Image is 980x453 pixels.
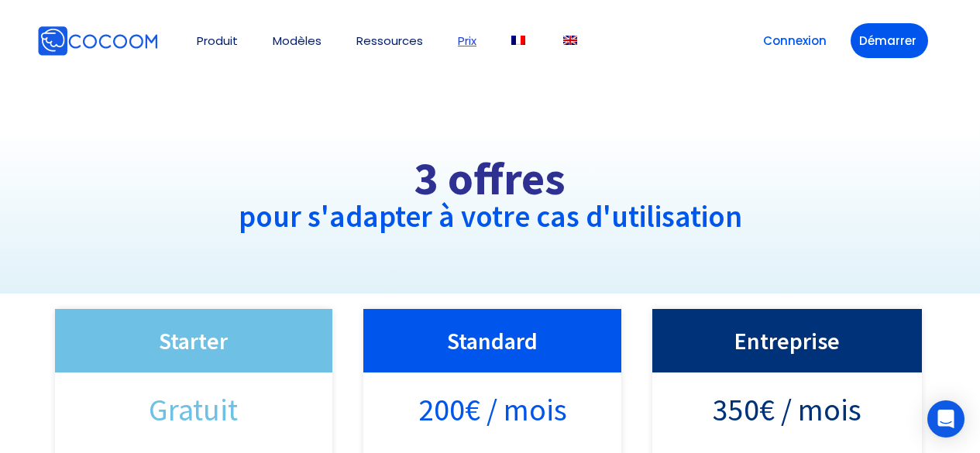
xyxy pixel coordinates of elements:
a: Prix [458,35,476,46]
h3: Entreprise [668,324,906,357]
a: Démarrer [851,23,928,58]
img: Anglais [563,36,577,45]
img: Cocoom [37,26,158,57]
div: Open Intercom Messenger [927,400,965,438]
span: Gratuit [149,397,238,422]
a: Modèles [273,35,322,46]
h3: Starter [70,324,318,357]
a: Ressources [356,35,423,46]
a: Connexion [755,23,835,58]
span: 350€ / mois [713,397,861,422]
h3: Standard [379,324,606,357]
img: Cocoom [161,40,162,41]
span: 200€ / mois [418,397,567,422]
img: Français [511,36,525,45]
a: Produit [197,35,238,46]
